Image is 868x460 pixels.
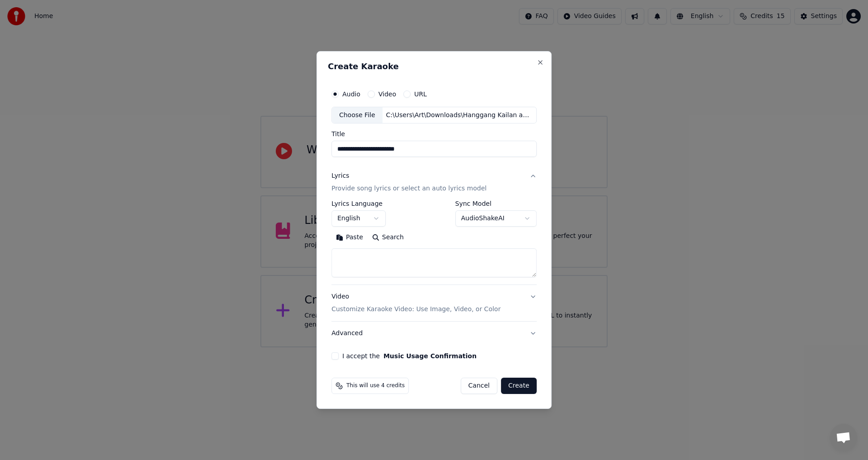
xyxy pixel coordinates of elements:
p: Provide song lyrics or select an auto lyrics model [331,185,486,194]
button: LyricsProvide song lyrics or select an auto lyrics model [331,165,537,201]
label: Sync Model [455,201,537,207]
button: Create [501,378,537,394]
h2: Create Karaoke [328,62,540,71]
div: LyricsProvide song lyrics or select an auto lyrics model [331,201,537,285]
label: Audio [342,91,360,97]
label: Title [331,131,537,138]
button: Paste [331,231,368,245]
div: Video [331,293,500,314]
label: URL [414,91,427,97]
label: I accept the [342,353,476,359]
span: This will use 4 credits [346,382,405,389]
div: Lyrics [331,172,349,181]
div: C:\Users\Art\Downloads\Hanggang Kailan ang Baha_.mp3 [382,111,536,120]
button: Cancel [461,378,497,394]
button: Advanced [331,322,537,345]
p: Customize Karaoke Video: Use Image, Video, or Color [331,305,500,314]
label: Lyrics Language [331,201,386,207]
button: VideoCustomize Karaoke Video: Use Image, Video, or Color [331,285,537,322]
button: I accept the [383,353,476,359]
div: Choose File [332,107,382,123]
button: Search [368,231,408,245]
label: Video [378,91,396,97]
